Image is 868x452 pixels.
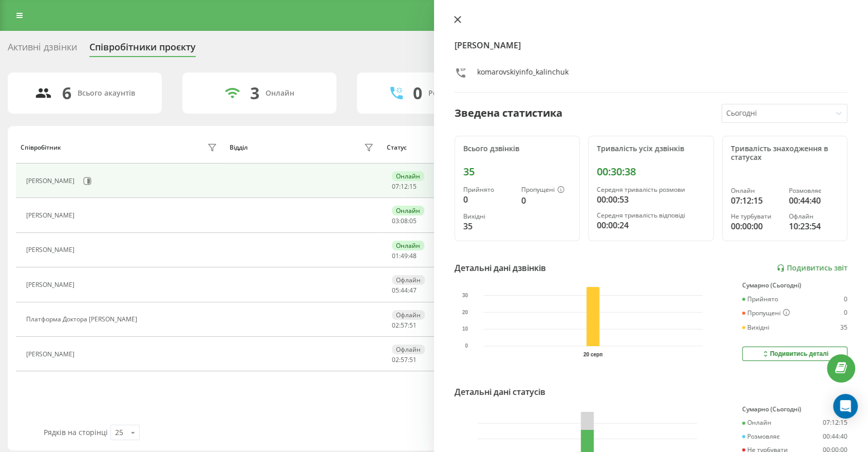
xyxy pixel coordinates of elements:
div: Співробітники проєкту [89,42,196,58]
div: 00:00:24 [597,219,705,231]
span: 02 [392,355,399,364]
div: 07:12:15 [823,419,847,426]
div: : : [392,287,417,294]
span: 57 [401,321,408,330]
div: Не турбувати [731,213,781,220]
div: : : [392,218,417,225]
div: [PERSON_NAME] [26,212,77,219]
div: : : [392,252,417,260]
div: Пропущені [742,309,790,317]
div: Сумарно (Сьогодні) [742,406,847,413]
div: Онлайн [392,206,424,215]
div: 0 [463,193,513,206]
div: 35 [463,166,571,178]
div: Офлайн [789,213,839,220]
div: Пропущені [521,186,571,194]
div: Розмовляють [428,89,478,98]
div: [PERSON_NAME] [26,351,77,358]
div: Сумарно (Сьогодні) [742,282,847,289]
text: 20 серп [583,352,602,357]
div: [PERSON_NAME] [26,281,77,288]
div: Онлайн [392,171,424,181]
span: 15 [409,182,417,191]
div: Всього дзвінків [463,144,571,153]
div: Активні дзвінки [8,42,77,58]
div: Тривалість знаходження в статусах [731,144,839,162]
div: [PERSON_NAME] [26,177,77,185]
div: Прийнято [742,296,778,303]
button: Подивитись деталі [742,347,847,361]
div: Розмовляє [742,433,780,440]
div: 6 [62,83,71,103]
span: 12 [401,182,408,191]
span: 44 [401,286,408,295]
div: : : [392,356,417,364]
text: 20 [462,310,468,315]
div: Зведена статистика [455,105,562,121]
div: 3 [250,83,259,103]
span: 02 [392,321,399,330]
span: 49 [401,251,408,260]
span: 48 [409,251,417,260]
a: Подивитись звіт [777,264,847,273]
span: 05 [409,216,417,225]
div: Вихідні [742,324,769,331]
div: Детальні дані дзвінків [455,262,546,274]
span: 01 [392,251,399,260]
div: : : [392,322,417,329]
div: Подивитись деталі [761,350,828,358]
div: 00:44:40 [789,194,839,207]
div: 25 [115,427,123,438]
div: Всього акаунтів [78,89,135,98]
span: 47 [409,286,417,295]
h4: [PERSON_NAME] [455,39,847,51]
div: Прийнято [463,186,513,193]
div: : : [392,183,417,190]
div: Офлайн [392,310,425,320]
span: 08 [401,216,408,225]
div: 0 [844,309,847,317]
div: 00:44:40 [823,433,847,440]
div: 0 [521,194,571,207]
span: 05 [392,286,399,295]
div: [PERSON_NAME] [26,246,77,254]
span: 51 [409,321,417,330]
div: 0 [413,83,422,103]
span: 03 [392,216,399,225]
div: komarovskiyinfo_kalinchuk [477,67,569,82]
div: 07:12:15 [731,194,781,207]
div: Вихідні [463,213,513,220]
div: 35 [840,324,847,331]
div: Тривалість усіх дзвінків [597,144,705,153]
div: Онлайн [392,241,424,250]
div: Онлайн [266,89,294,98]
div: Open Intercom Messenger [833,394,858,419]
div: 00:30:38 [597,166,705,178]
text: 30 [462,293,468,298]
div: 00:00:00 [731,220,781,232]
div: Онлайн [731,187,781,194]
div: Співробітник [21,144,61,151]
div: 00:00:53 [597,193,705,206]
span: 07 [392,182,399,191]
div: Офлайн [392,345,425,354]
text: 0 [465,343,468,349]
div: Детальні дані статусів [455,386,545,398]
div: Статус [387,144,407,151]
div: 10:23:54 [789,220,839,232]
span: 57 [401,355,408,364]
div: Відділ [230,144,248,151]
span: Рядків на сторінці [44,427,108,437]
div: Онлайн [742,419,771,426]
div: Офлайн [392,275,425,285]
div: Розмовляє [789,187,839,194]
text: 10 [462,327,468,332]
div: Середня тривалість відповіді [597,212,705,219]
span: 51 [409,355,417,364]
div: 0 [844,296,847,303]
div: Середня тривалість розмови [597,186,705,193]
div: 35 [463,220,513,232]
div: Платформа Доктора [PERSON_NAME] [26,316,140,323]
